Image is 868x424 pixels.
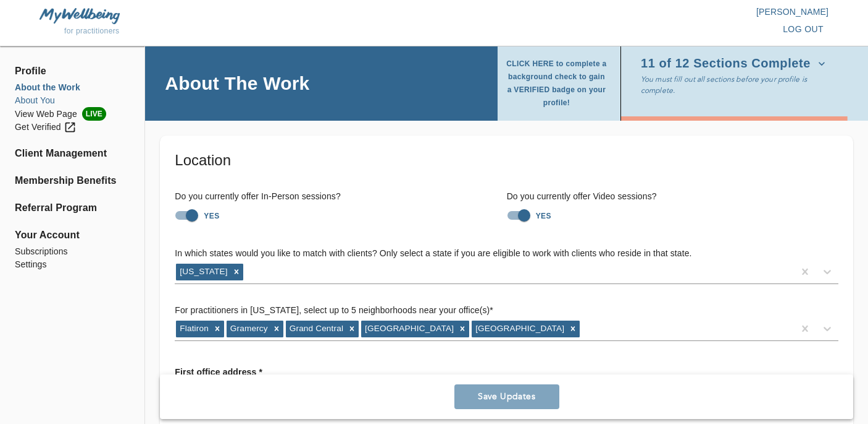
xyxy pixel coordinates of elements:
[15,121,130,134] a: Get Verified
[15,201,130,215] a: Referral Program
[472,321,566,337] div: [GEOGRAPHIC_DATA]
[783,22,824,37] span: log out
[15,146,130,161] a: Client Management
[227,321,270,337] div: Gramercy
[64,27,120,35] span: for practitioners
[361,321,456,337] div: [GEOGRAPHIC_DATA]
[204,212,219,220] strong: YES
[505,58,608,110] span: CLICK HERE to complete a background check to gain a VERIFIED badge on your profile!
[15,228,130,243] span: Your Account
[175,150,838,170] h5: Location
[15,121,77,134] div: Get Verified
[641,54,830,74] button: 11 of 12 Sections Complete
[175,361,262,383] p: First office address *
[778,18,828,41] button: log out
[15,81,130,94] a: About the Work
[175,190,506,204] h6: Do you currently offer In-Person sessions?
[15,173,130,188] a: Membership Benefits
[40,8,120,24] img: MyWellbeing
[165,72,309,95] h4: About The Work
[15,94,130,107] a: About You
[641,58,825,70] span: 11 of 12 Sections Complete
[15,245,130,258] a: Subscriptions
[82,107,106,121] span: LIVE
[641,74,833,96] p: You must fill out all sections before your profile is complete.
[176,264,229,280] div: [US_STATE]
[15,64,130,79] span: Profile
[175,247,838,261] h6: In which states would you like to match with clients? Only select a state if you are eligible to ...
[286,321,345,337] div: Grand Central
[175,304,838,318] h6: For practitioners in [US_STATE], select up to 5 neighborhoods near your office(s) *
[434,6,828,18] p: [PERSON_NAME]
[15,107,130,121] li: View Web Page
[176,321,211,337] div: Flatiron
[536,212,551,220] strong: YES
[15,107,130,121] a: View Web PageLIVE
[15,258,130,271] a: Settings
[505,54,613,113] button: CLICK HERE to complete a background check to gain a VERIFIED badge on your profile!
[507,190,838,204] h6: Do you currently offer Video sessions?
